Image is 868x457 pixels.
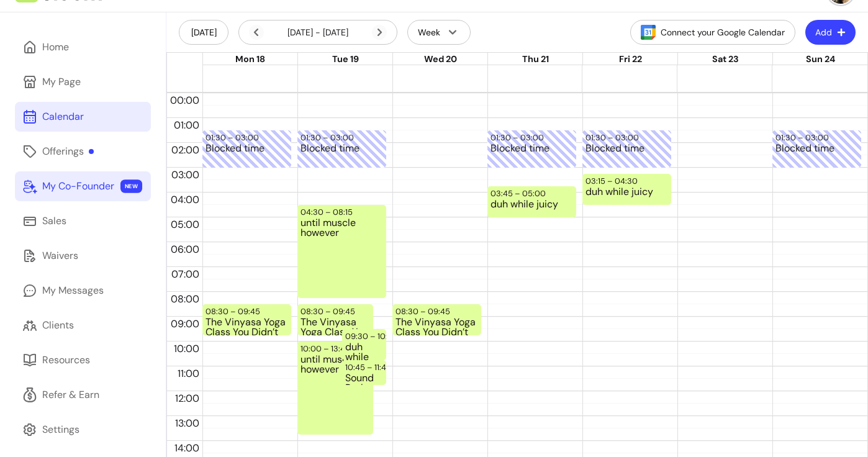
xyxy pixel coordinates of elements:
div: 03:15 – 04:30 [585,175,641,187]
span: Tue 19 [332,53,359,65]
button: Sun 24 [806,53,835,66]
a: Resources [15,345,151,375]
div: My Page [42,75,81,89]
div: 09:30 – 10:45 [345,330,400,342]
div: 01:30 – 03:00 [491,132,547,143]
div: Blocked time [301,143,383,166]
div: My Co-Founder [42,179,114,194]
div: 08:30 – 09:45 [206,305,263,317]
span: 00:00 [167,94,202,107]
button: Connect your Google Calendar [630,20,795,45]
div: 01:30 – 03:00 [206,132,262,143]
div: 04:30 – 08:15until muscle however [297,205,386,298]
span: 06:00 [168,243,202,256]
div: Home [42,40,69,55]
div: My Messages [42,283,104,298]
span: 11:00 [174,367,202,380]
div: 08:30 – 09:45The Vinyasa Yoga Class You Didn’t Know You Needed [202,304,291,335]
span: 13:00 [172,417,202,430]
div: 08:30 – 09:45The Vinyasa Yoga Class You Didn’t Know You Needed [392,304,481,335]
button: Mon 18 [235,53,265,66]
span: 02:00 [168,143,202,156]
div: [DATE] - [DATE] [249,25,387,40]
div: 01:30 – 03:00 [301,132,357,143]
span: 03:00 [168,168,202,181]
div: 01:30 – 03:00Blocked time [487,130,576,168]
a: My Page [15,67,151,97]
button: Wed 20 [424,53,457,66]
div: 10:00 – 13:45 [301,343,353,355]
span: 01:00 [171,119,202,132]
div: 10:45 – 11:45Sound Bath [342,360,387,385]
div: 08:30 – 09:45 [301,305,358,317]
div: The Vinyasa Yoga Class You Didn’t Know You Needed [301,317,370,334]
img: Google Calendar Icon [641,25,656,40]
span: 12:00 [172,392,202,405]
span: 08:00 [168,292,202,305]
div: Calendar [42,109,84,124]
span: 05:00 [168,218,202,231]
div: Resources [42,353,90,368]
span: Thu 21 [522,53,549,65]
div: Blocked time [491,143,573,166]
div: The Vinyasa Yoga Class You Didn’t Know You Needed [206,317,288,334]
div: duh while juicy [585,187,668,204]
button: Add [805,20,856,45]
span: 10:00 [171,342,202,355]
button: Week [407,20,471,45]
span: NEW [120,179,142,193]
a: Sales [15,206,151,236]
div: 08:30 – 09:45 [396,305,453,317]
div: Blocked time [585,143,668,166]
span: Sat 23 [712,53,739,65]
div: Clients [42,318,74,333]
a: My Messages [15,276,151,305]
div: 04:30 – 08:15 [301,206,356,218]
a: Refer & Earn [15,380,151,410]
div: Sound Bath [345,373,384,384]
a: Settings [15,415,151,445]
div: Offerings [42,144,94,159]
button: Sat 23 [712,53,739,66]
div: Waivers [42,248,78,263]
span: 09:00 [168,317,202,330]
div: until muscle however [301,218,383,297]
span: Mon 18 [235,53,265,65]
span: Fri 22 [619,53,642,65]
div: 01:30 – 03:00Blocked time [582,130,671,168]
div: The Vinyasa Yoga Class You Didn’t Know You Needed [396,317,478,334]
div: 01:30 – 03:00Blocked time [772,130,861,168]
div: Blocked time [775,143,858,166]
div: Blocked time [206,143,288,166]
div: duh while juicy [345,342,384,359]
div: 08:30 – 09:45The Vinyasa Yoga Class You Didn’t Know You Needed [297,304,373,335]
div: 03:45 – 05:00duh while juicy [487,186,576,217]
button: [DATE] [179,20,228,45]
a: Clients [15,310,151,340]
a: Home [15,32,151,62]
button: Tue 19 [332,53,359,66]
div: 03:45 – 05:00 [491,188,549,199]
div: 01:30 – 03:00Blocked time [297,130,386,168]
span: Sun 24 [806,53,835,65]
div: 01:30 – 03:00 [585,132,642,143]
div: 03:15 – 04:30duh while juicy [582,174,671,205]
a: Waivers [15,241,151,271]
a: Calendar [15,102,151,132]
div: Sales [42,214,66,228]
a: My Co-Founder NEW [15,171,151,201]
div: duh while juicy [491,199,573,216]
div: until muscle however [301,355,370,433]
span: 07:00 [168,268,202,281]
div: Settings [42,422,79,437]
div: 10:00 – 13:45until muscle however [297,342,373,435]
a: Offerings [15,137,151,166]
div: 10:45 – 11:45 [345,361,394,373]
div: 01:30 – 03:00 [775,132,832,143]
div: Refer & Earn [42,387,99,402]
div: 01:30 – 03:00Blocked time [202,130,291,168]
button: Fri 22 [619,53,642,66]
span: 04:00 [168,193,202,206]
div: 09:30 – 10:45duh while juicy [342,329,387,360]
span: 14:00 [171,441,202,455]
